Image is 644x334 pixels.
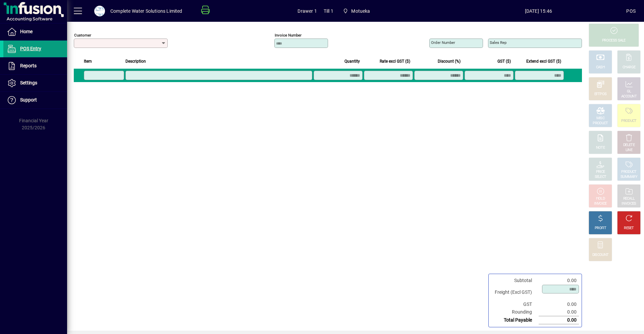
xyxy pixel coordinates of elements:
[596,170,605,175] div: PRICE
[340,5,373,17] span: Motueka
[602,38,626,43] div: PROCESS SALE
[491,308,539,316] td: Rounding
[596,196,605,201] div: HOLD
[438,58,461,65] span: Discount (%)
[539,316,579,324] td: 0.00
[594,201,606,206] div: INVOICE
[20,80,37,85] span: Settings
[627,89,631,94] div: GL
[624,226,634,231] div: RESET
[84,58,92,65] span: Item
[623,65,636,70] div: CHARGE
[298,6,317,16] span: Drawer 1
[621,119,636,124] div: PRODUCT
[595,226,606,231] div: PROFIT
[491,284,539,300] td: Freight (Excl GST)
[344,58,360,65] span: Quantity
[3,58,67,74] a: Reports
[539,300,579,308] td: 0.00
[621,175,637,180] div: SUMMARY
[592,253,608,258] div: DISCOUNT
[621,94,637,99] div: ACCOUNT
[275,33,302,38] mat-label: Invoice number
[450,6,626,16] span: [DATE] 15:46
[626,148,632,153] div: LINE
[125,58,146,65] span: Description
[20,29,33,34] span: Home
[622,201,636,206] div: INVOICES
[491,300,539,308] td: GST
[594,92,607,97] div: EFTPOS
[20,46,41,51] span: POS Entry
[497,58,511,65] span: GST ($)
[351,6,370,16] span: Motueka
[490,40,506,45] mat-label: Sales rep
[595,175,606,180] div: SELECT
[526,58,561,65] span: Extend excl GST ($)
[431,40,455,45] mat-label: Order number
[3,92,67,109] a: Support
[539,277,579,284] td: 0.00
[596,116,604,121] div: MISC
[380,58,410,65] span: Rate excl GST ($)
[621,170,636,175] div: PRODUCT
[491,277,539,284] td: Subtotal
[20,97,37,103] span: Support
[3,75,67,91] a: Settings
[623,143,635,148] div: DELETE
[596,145,605,150] div: NOTE
[491,316,539,324] td: Total Payable
[20,63,37,68] span: Reports
[626,6,636,16] div: POS
[110,6,182,16] div: Complete Water Solutions Limited
[3,23,67,40] a: Home
[539,308,579,316] td: 0.00
[596,65,605,70] div: CASH
[89,5,110,17] button: Profile
[623,196,635,201] div: RECALL
[593,121,608,126] div: PRODUCT
[74,33,91,38] mat-label: Customer
[324,6,333,16] span: Till 1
